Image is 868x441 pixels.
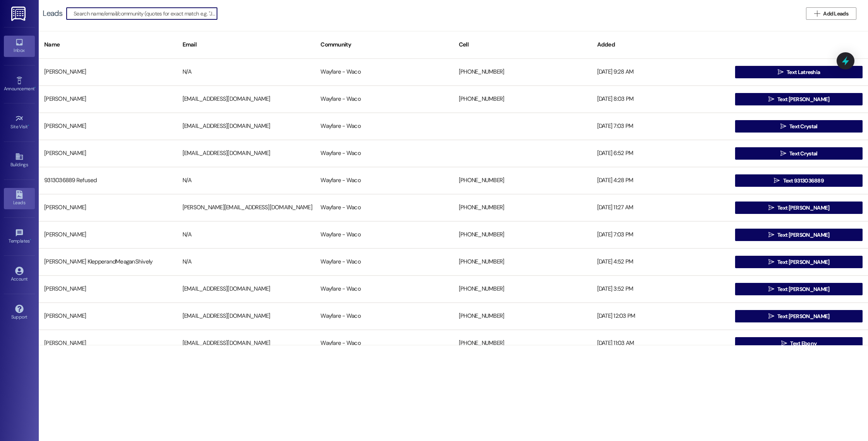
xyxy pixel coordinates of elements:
div: [EMAIL_ADDRESS][DOMAIN_NAME] [177,146,315,161]
div: Cell [453,35,592,54]
i:  [814,10,820,17]
button: Text Ebony [735,337,863,350]
span: Add Leads [823,10,848,18]
a: Support [4,302,35,323]
div: [DATE] 9:28 AM [592,64,730,80]
button: Text [PERSON_NAME] [735,229,863,241]
div: [DATE] 4:52 PM [592,254,730,270]
div: [PERSON_NAME][EMAIL_ADDRESS][DOMAIN_NAME] [177,200,315,215]
div: [DATE] 3:52 PM [592,281,730,297]
span: • [28,123,29,128]
div: [PHONE_NUMBER] [453,173,592,188]
div: [PERSON_NAME] [39,308,177,324]
i:  [768,205,774,211]
i:  [768,313,774,319]
button: Text [PERSON_NAME] [735,93,863,105]
div: Added [592,35,730,54]
div: [EMAIL_ADDRESS][DOMAIN_NAME] [177,119,315,134]
button: Add Leads [806,7,856,20]
div: [EMAIL_ADDRESS][DOMAIN_NAME] [177,91,315,107]
span: Text Ebony [790,339,816,348]
input: Search name/email/community (quotes for exact match e.g. "John Smith") [74,8,217,19]
div: [PERSON_NAME] [39,336,177,351]
div: [EMAIL_ADDRESS][DOMAIN_NAME] [177,281,315,297]
div: Leads [43,9,62,17]
button: Text [PERSON_NAME] [735,202,863,214]
div: [PHONE_NUMBER] [453,254,592,270]
div: N/A [177,173,315,188]
div: [EMAIL_ADDRESS][DOMAIN_NAME] [177,336,315,351]
button: Text [PERSON_NAME] [735,256,863,268]
span: Text Latreshia [787,68,820,76]
div: Wayfare - Waco [315,119,453,134]
i:  [768,286,774,292]
i:  [774,177,780,184]
i:  [778,69,784,75]
div: Name [39,35,177,54]
img: ResiDesk Logo [11,7,27,21]
i:  [768,259,774,265]
div: N/A [177,254,315,270]
div: Email [177,35,315,54]
div: [PHONE_NUMBER] [453,281,592,297]
div: Wayfare - Waco [315,91,453,107]
button: Text 9313036889 [735,174,863,187]
div: [DATE] 8:03 PM [592,91,730,107]
a: Site Visit • [4,112,35,133]
span: Text [PERSON_NAME] [777,258,829,266]
span: • [30,237,31,243]
span: Text [PERSON_NAME] [777,312,829,320]
div: Wayfare - Waco [315,146,453,161]
div: [PHONE_NUMBER] [453,91,592,107]
div: N/A [177,64,315,80]
div: [DATE] 12:03 PM [592,308,730,324]
div: [PERSON_NAME] [39,91,177,107]
div: Wayfare - Waco [315,173,453,188]
a: Leads [4,188,35,209]
span: Text 9313036889 [783,177,824,185]
button: Text [PERSON_NAME] [735,310,863,322]
div: [PERSON_NAME] [39,227,177,243]
div: Wayfare - Waco [315,281,453,297]
span: Text Crystal [789,150,818,158]
div: Wayfare - Waco [315,308,453,324]
i:  [781,340,787,346]
div: Wayfare - Waco [315,227,453,243]
div: [DATE] 6:52 PM [592,146,730,161]
div: [DATE] 7:03 PM [592,227,730,243]
div: [PERSON_NAME] [39,119,177,134]
div: [PERSON_NAME] [39,200,177,215]
div: [PERSON_NAME] KlepperandMeaganShively [39,254,177,270]
div: [DATE] 11:27 AM [592,200,730,215]
button: Text Latreshia [735,66,863,78]
div: [PERSON_NAME] [39,64,177,80]
span: Text [PERSON_NAME] [777,285,829,293]
div: Wayfare - Waco [315,336,453,351]
button: Text Crystal [735,120,863,133]
a: Account [4,264,35,285]
div: [DATE] 7:03 PM [592,119,730,134]
div: [PERSON_NAME] [39,146,177,161]
div: [DATE] 4:28 PM [592,173,730,188]
i:  [780,150,786,157]
a: Buildings [4,150,35,171]
button: Text Crystal [735,147,863,160]
span: Text [PERSON_NAME] [777,95,829,103]
div: Community [315,35,453,54]
button: Text [PERSON_NAME] [735,283,863,295]
i:  [768,232,774,238]
span: Text [PERSON_NAME] [777,204,829,212]
div: Wayfare - Waco [315,254,453,270]
span: Text Crystal [789,122,818,131]
div: [PERSON_NAME] [39,281,177,297]
a: Templates • [4,226,35,247]
div: 9313036889 Refused [39,173,177,188]
span: Text [PERSON_NAME] [777,231,829,239]
div: Wayfare - Waco [315,200,453,215]
div: [PHONE_NUMBER] [453,64,592,80]
div: N/A [177,227,315,243]
div: [EMAIL_ADDRESS][DOMAIN_NAME] [177,308,315,324]
a: Inbox [4,36,35,57]
div: [PHONE_NUMBER] [453,200,592,215]
div: [DATE] 11:03 AM [592,336,730,351]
